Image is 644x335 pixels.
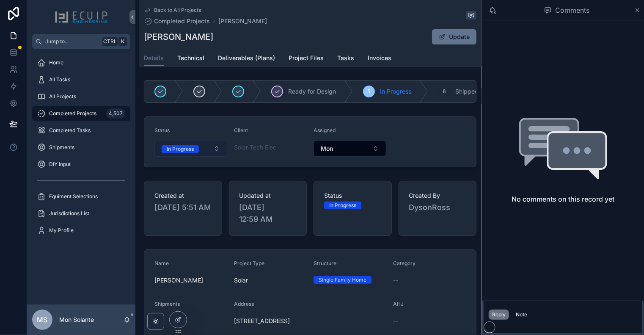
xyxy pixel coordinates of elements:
[288,87,336,96] span: Ready for Design
[154,202,212,213] span: [DATE] 5:51 AM
[218,54,275,62] span: Deliverables (Plans)
[32,157,130,172] a: DIY Input
[167,145,194,153] div: In Progress
[32,89,130,104] a: All Projects
[337,54,354,62] span: Tasks
[368,50,391,67] a: Invoices
[409,202,466,213] span: DysonRoss
[37,315,48,325] span: MS
[49,227,74,234] span: My Profile
[177,50,204,67] a: Technical
[154,191,212,200] span: Created at
[154,7,201,14] span: Back to All Projects
[234,317,386,325] span: [STREET_ADDRESS]
[32,140,130,155] a: Shipments
[144,31,213,43] h1: [PERSON_NAME]
[144,17,210,25] a: Completed Projects
[239,202,297,225] span: [DATE] 12:59 AM
[49,144,74,151] span: Shipments
[512,310,531,320] button: Note
[455,87,479,96] span: Shipped
[289,54,324,62] span: Project Files
[144,50,164,66] a: Details
[314,141,386,157] button: Select Button
[324,191,381,200] span: Status
[409,191,466,200] span: Created By
[49,59,63,66] span: Home
[49,93,76,100] span: All Projects
[49,210,89,217] span: Jurisdictions List
[289,50,324,67] a: Project Files
[49,127,91,134] span: Completed Tasks
[489,310,509,320] button: Reply
[337,50,354,67] a: Tasks
[144,7,201,14] a: Back to All Projects
[32,34,130,49] button: Jump to...CtrlK
[432,29,476,44] button: Update
[154,127,170,133] span: Status
[59,316,94,324] p: Mon Solante
[218,17,267,25] a: [PERSON_NAME]
[27,49,135,249] div: scrollable content
[321,144,333,153] span: Mon
[234,301,254,307] span: Address
[45,38,99,45] span: Jump to...
[49,161,71,168] span: DIY Input
[32,106,130,121] a: Completed Projects4,507
[154,17,210,25] span: Completed Projects
[49,76,70,83] span: All Tasks
[177,54,204,62] span: Technical
[512,194,614,204] h2: No comments on this record yet
[314,127,336,133] span: Assigned
[144,54,164,62] span: Details
[234,127,248,133] span: Client
[32,55,130,70] a: Home
[32,72,130,87] a: All Tasks
[239,191,297,200] span: Updated at
[119,38,126,45] span: K
[393,260,416,266] span: Category
[32,223,130,238] a: My Profile
[443,88,446,95] span: 6
[234,276,248,285] span: Solar
[154,276,227,285] span: [PERSON_NAME]
[49,193,98,200] span: Equiment Selections
[393,301,404,307] span: AHJ
[102,37,118,46] span: Ctrl
[234,260,264,266] span: Project Type
[154,260,169,266] span: Name
[368,54,391,62] span: Invoices
[368,88,371,95] span: 5
[154,141,227,157] button: Select Button
[49,110,96,117] span: Completed Projects
[234,143,276,152] a: Solar Tech Elec
[55,10,108,24] img: App logo
[106,108,125,119] div: 4,507
[314,260,336,266] span: Structure
[393,276,398,285] span: --
[319,276,366,284] div: Single Family Home
[218,50,275,67] a: Deliverables (Plans)
[380,87,411,96] span: In Progress
[393,317,398,325] span: --
[329,202,356,209] div: In Progress
[555,5,589,15] span: Comments
[154,301,180,307] span: Shipments
[32,189,130,204] a: Equiment Selections
[516,311,527,318] div: Note
[32,123,130,138] a: Completed Tasks
[32,206,130,221] a: Jurisdictions List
